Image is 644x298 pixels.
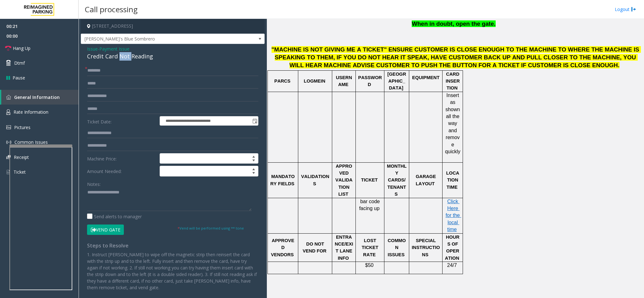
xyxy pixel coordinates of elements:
[14,94,60,100] span: General Information
[335,235,354,261] span: ENTRANCE/EXIT LANE INFO
[388,238,406,257] span: COMMON ISSUES
[13,74,25,81] span: Pause
[249,166,258,171] span: Increase value
[445,93,461,154] span: Insert as shown all the way and remove quickly
[81,34,228,44] span: [PERSON_NAME]'s Blue Sombrero
[249,171,258,176] span: Decrease value
[304,79,325,84] span: LOGMEIN
[14,139,48,145] span: Common Issues
[87,179,101,187] label: Notes:
[98,46,129,52] span: -
[362,238,380,257] span: LOST TICKET RATE
[272,46,641,68] span: "MACHINE IS NOT GIVING ME A TICKET" ENSURE CUSTOMER IS CLOSE ENOUGH TO THE MACHINE TO WHERE THE M...
[87,225,124,235] button: Vend Gate
[412,75,439,80] span: EQUIPMENT
[615,6,636,13] a: Logout
[6,169,10,175] img: 'icon'
[416,174,437,186] span: GARAGE LAYOUT
[81,19,265,34] h4: [STREET_ADDRESS]
[361,177,378,182] span: TICKET
[14,60,25,66] span: Dtmf
[303,241,327,253] span: DO NOT VEND FOR
[447,263,457,268] span: 24/7
[6,155,11,159] img: 'icon'
[87,252,257,290] span: 1. Instruct [PERSON_NAME] to wipe off the magnetic strip then reinsert the card with the strip up...
[271,238,294,257] span: APPROVED VENDORS
[87,213,142,220] label: Send alerts to manager
[13,45,30,51] span: Hang Up
[446,171,460,190] span: LOCATION TIME
[6,140,11,145] img: 'icon'
[249,154,258,159] span: Increase value
[445,235,459,261] span: HOURS OF OPERATION
[335,164,353,197] span: APPROVED VALIDATION LIST
[85,166,158,176] label: Amount Needed:
[365,263,374,268] span: $50
[387,164,407,197] span: MONTHLY CARDS/TENANTS
[87,46,98,52] span: Issue
[99,46,129,52] span: Payment Issue
[6,109,10,115] img: 'icon'
[412,238,440,257] span: SPECIAL INSTRUCTIONS
[388,72,406,91] span: [GEOGRAPHIC_DATA]
[82,2,141,17] h3: Call processing
[301,174,329,186] span: VALIDATIONS
[412,20,495,27] span: When in doubt, open the gate.
[85,153,158,164] label: Machine Price:
[14,109,48,115] span: Rate Information
[14,124,30,130] span: Pictures
[446,72,461,91] span: CARD INSERTION
[446,199,461,232] a: Click Here for the local time
[178,226,244,230] small: Vend will be performed using ** tone
[270,174,295,186] span: MANDATORY FIELDS
[249,159,258,164] span: Decrease value
[87,243,258,249] h4: Steps to Resolve
[87,52,258,61] div: Credit Card Not Reading
[1,90,79,105] a: General Information
[6,125,11,129] img: 'icon'
[336,75,352,87] span: USERNAME
[85,116,158,126] label: Ticket Date:
[631,6,636,13] img: logout
[274,79,290,84] span: PARCS
[251,116,258,125] span: Toggle popup
[358,75,382,87] span: PASSWORD
[6,95,11,100] img: 'icon'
